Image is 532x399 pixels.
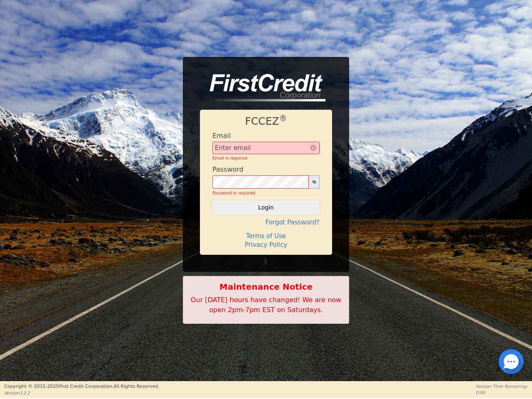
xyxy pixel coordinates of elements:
button: Login [212,200,320,214]
p: Version 3.2.2 [4,390,159,396]
span: Our [DATE] hours have changed! We are now open 2pm-7pm EST on Saturdays. [191,296,341,314]
h4: Privacy Policy [212,241,320,249]
h4: Email [212,132,231,140]
input: password [212,175,309,189]
h4: Forgot Password? [212,219,320,226]
p: Session Time Remaining: [476,383,528,389]
div: Email is required [212,155,320,161]
h1: FCCEZ [212,115,320,128]
h4: Terms of Use [212,232,320,240]
sup: ® [279,114,287,123]
div: Password is required [212,190,320,196]
b: Maintenance Notice [187,281,345,293]
input: Enter email [212,142,320,154]
h4: Password [212,165,244,173]
span: All Rights Reserved. [113,384,159,389]
p: Copyright © 2015- 2025 First Credit Corporation. [4,383,159,390]
p: 0:00 [476,389,528,396]
img: logo-CMu_cnol.png [200,74,325,101]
